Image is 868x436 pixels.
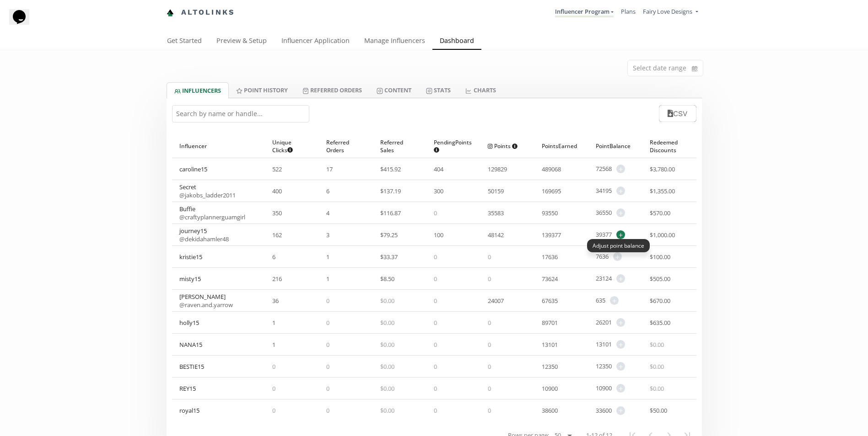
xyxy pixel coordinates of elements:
[542,406,558,415] span: 38600
[179,183,236,199] div: Secret
[596,340,612,349] span: 13101
[542,384,558,393] span: 10900
[179,227,229,243] div: journey15
[380,231,398,239] span: $ 79.25
[542,297,558,305] span: 67635
[369,82,419,98] a: Content
[272,231,282,239] span: 162
[616,208,625,217] span: +
[616,318,625,327] span: +
[272,362,275,371] span: 0
[488,142,518,150] span: Points
[434,406,437,415] span: 0
[357,32,432,51] a: Manage Influencers
[650,319,670,327] span: $ 635.00
[616,406,625,415] span: +
[326,187,329,195] span: 6
[488,340,491,349] span: 0
[179,340,202,349] div: NANA15
[434,138,472,154] span: Pending Points
[616,340,625,349] span: +
[650,231,675,239] span: $ 1,000.00
[326,362,329,371] span: 0
[380,319,394,327] span: $ 0.00
[295,82,369,98] a: Referred Orders
[326,384,329,393] span: 0
[272,165,282,173] span: 522
[692,64,697,73] svg: calendar
[616,362,625,371] span: +
[179,362,204,371] div: BESTIE15
[616,186,625,195] span: +
[434,384,437,393] span: 0
[650,209,670,217] span: $ 570.00
[179,213,245,221] a: @craftyplannerguamgirl
[179,165,207,173] div: caroline15
[380,209,401,217] span: $ 116.87
[434,297,437,305] span: 0
[272,209,282,217] span: 350
[272,340,275,349] span: 1
[488,231,504,239] span: 48142
[179,384,196,393] div: REY15
[179,319,199,327] div: holly15
[179,406,199,415] div: royal15
[650,253,670,261] span: $ 100.00
[326,319,329,327] span: 0
[616,165,625,173] span: +
[380,362,394,371] span: $ 0.00
[650,406,667,415] span: $ 50.00
[179,275,201,283] div: misty15
[272,138,304,154] span: Unique Clicks
[179,292,233,309] div: [PERSON_NAME]
[613,252,622,261] span: +
[380,340,394,349] span: $ 0.00
[167,82,229,98] a: INFLUENCERS
[542,187,561,195] span: 169695
[458,82,503,98] a: CHARTS
[272,275,282,283] span: 216
[542,340,558,349] span: 13101
[587,239,650,252] div: Adjust point balance
[616,230,625,239] span: +
[596,208,612,217] span: 36550
[272,297,279,305] span: 36
[596,296,605,305] span: 635
[272,406,275,415] span: 0
[488,406,491,415] span: 0
[419,82,458,98] a: Stats
[272,384,275,393] span: 0
[326,209,329,217] span: 4
[434,319,437,327] span: 0
[272,319,275,327] span: 1
[643,7,692,16] span: Fairy Love Designs
[650,275,670,283] span: $ 505.00
[659,105,696,122] button: CSV
[326,253,329,261] span: 1
[596,134,635,158] div: Point Balance
[380,275,394,283] span: $ 8.50
[488,384,491,393] span: 0
[650,165,675,173] span: $ 3,780.00
[434,209,437,217] span: 0
[542,275,558,283] span: 73624
[179,134,258,158] div: Influencer
[229,82,295,98] a: Point HISTORY
[272,253,275,261] span: 6
[650,134,689,158] div: Redeemed Discounts
[488,362,491,371] span: 0
[326,134,366,158] div: Referred Orders
[542,209,558,217] span: 93550
[650,187,675,195] span: $ 1,355.00
[326,406,329,415] span: 0
[488,209,504,217] span: 35583
[380,297,394,305] span: $ 0.00
[542,231,561,239] span: 139377
[616,384,625,393] span: +
[596,362,612,371] span: 12350
[380,187,401,195] span: $ 137.19
[488,187,504,195] span: 50159
[160,32,209,51] a: Get Started
[488,253,491,261] span: 0
[596,186,612,195] span: 34195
